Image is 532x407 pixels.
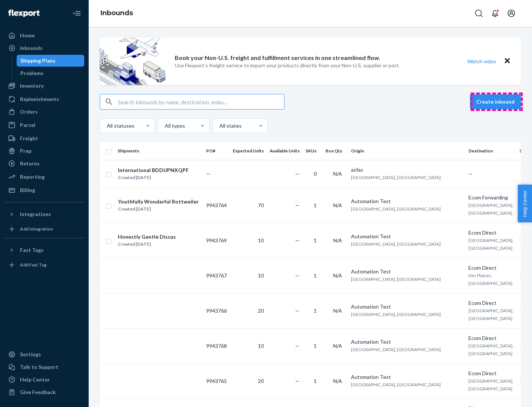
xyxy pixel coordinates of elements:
[267,142,303,160] th: Available Units
[333,272,342,279] span: N/A
[295,272,300,279] span: —
[468,378,514,391] span: [GEOGRAPHIC_DATA], [GEOGRAPHIC_DATA]
[118,233,176,240] div: Honestly Gentle Discus
[468,370,514,377] div: Ecom Direct
[17,67,85,79] a: Problems
[468,334,514,342] div: Ecom Direct
[468,229,514,236] div: Ecom Direct
[468,202,514,216] span: [GEOGRAPHIC_DATA], [GEOGRAPHIC_DATA]
[203,258,230,293] td: 9943767
[351,241,441,247] span: [GEOGRAPHIC_DATA], [GEOGRAPHIC_DATA]
[333,171,342,177] span: N/A
[468,299,514,307] div: Ecom Direct
[106,122,107,129] input: All statuses
[20,211,51,218] div: Integrations
[20,108,38,115] div: Orders
[351,268,463,275] div: Automation Test
[20,388,56,396] div: Give Feedback
[303,142,323,160] th: SKUs
[314,307,317,314] span: 1
[258,237,264,243] span: 10
[20,44,42,52] div: Inbounds
[20,186,35,194] div: Billing
[295,202,300,208] span: —
[258,202,264,208] span: 70
[20,173,45,181] div: Reporting
[463,56,501,67] button: Watch video
[258,272,264,279] span: 10
[20,135,38,142] div: Freight
[488,6,502,21] button: Open notifications
[4,93,84,105] a: Replenishments
[4,208,84,220] button: Integrations
[118,198,199,205] div: Youthfully Wonderful Rottweiler
[295,307,300,314] span: —
[175,62,400,69] p: Use Flexport’s freight service to import your products directly from your Non-U.S. supplier or port.
[351,198,463,205] div: Automation Test
[504,6,519,21] button: Open account menu
[203,328,230,363] td: 9943768
[351,338,463,346] div: Automation Test
[295,343,300,349] span: —
[333,307,342,314] span: N/A
[314,202,317,208] span: 1
[468,343,514,356] span: [GEOGRAPHIC_DATA], [GEOGRAPHIC_DATA]
[468,308,514,321] span: [GEOGRAPHIC_DATA], [GEOGRAPHIC_DATA]
[20,82,44,90] div: Inventory
[351,382,441,387] span: [GEOGRAPHIC_DATA], [GEOGRAPHIC_DATA]
[20,351,41,358] div: Settings
[20,363,58,371] div: Talk to Support
[502,56,512,67] button: Close
[4,30,84,41] a: Home
[203,188,230,223] td: 9943764
[20,226,53,232] div: Add Integration
[69,6,84,21] button: Close Navigation
[471,6,486,21] button: Open Search Box
[351,312,441,317] span: [GEOGRAPHIC_DATA], [GEOGRAPHIC_DATA]
[351,303,463,310] div: Automation Test
[20,70,44,77] div: Problems
[203,363,230,398] td: 9943765
[333,343,342,349] span: N/A
[258,343,264,349] span: 10
[20,147,31,155] div: Prep
[4,106,84,118] a: Orders
[295,378,300,384] span: —
[118,240,176,248] div: Created [DATE]
[4,171,84,183] a: Reporting
[4,244,84,256] button: Fast Tags
[20,57,55,64] div: Shipping Plans
[314,171,317,177] span: 0
[333,378,342,384] span: N/A
[4,145,84,157] a: Prep
[4,80,84,92] a: Inventory
[258,378,264,384] span: 20
[314,343,317,349] span: 1
[468,171,473,177] span: —
[4,223,84,235] a: Add Integration
[4,119,84,131] a: Parcel
[175,54,380,62] p: Book your Non-U.S. freight and fulfillment services in one streamlined flow.
[118,174,189,181] div: Created [DATE]
[468,194,514,201] div: Ecom Forwarding
[470,94,521,109] button: Create inbound
[20,121,35,129] div: Parcel
[518,185,532,222] button: Help Center
[219,122,219,129] input: All states
[333,237,342,243] span: N/A
[465,142,516,160] th: Destination
[20,262,47,268] div: Add Fast Tag
[20,246,44,254] div: Fast Tags
[203,293,230,328] td: 9943766
[230,142,267,160] th: Expected Units
[8,10,40,17] img: Flexport logo
[351,166,463,174] div: asfas
[4,132,84,144] a: Freight
[118,94,284,109] input: Search inbounds by name, destination, msku...
[203,223,230,258] td: 9943769
[20,376,50,383] div: Help Center
[295,171,300,177] span: —
[4,259,84,271] a: Add Fast Tag
[314,272,317,279] span: 1
[4,158,84,169] a: Returns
